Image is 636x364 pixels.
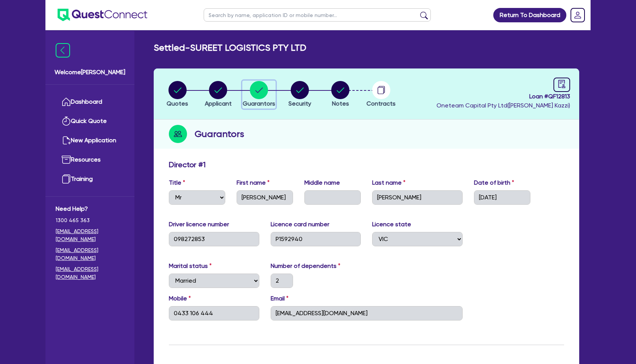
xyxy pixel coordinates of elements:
[62,136,71,145] img: new-application
[204,81,232,109] button: Applicant
[568,5,588,25] a: Dropdown toggle
[304,178,340,187] label: Middle name
[169,220,229,229] label: Driver licence number
[56,227,124,243] a: [EMAIL_ADDRESS][DOMAIN_NAME]
[154,42,306,53] h2: Settled - SUREET LOGISTICS PTY LTD
[553,78,570,92] a: audit
[204,8,431,22] input: Search by name, application ID or mobile number...
[56,43,70,58] img: icon-menu-close
[56,246,124,262] a: [EMAIL_ADDRESS][DOMAIN_NAME]
[62,155,71,164] img: resources
[271,220,329,229] label: Licence card number
[237,178,270,187] label: First name
[493,8,566,22] a: Return To Dashboard
[366,100,396,107] span: Contracts
[243,100,275,107] span: Guarantors
[436,92,570,101] span: Loan # QF12813
[474,178,514,187] label: Date of birth
[332,100,349,107] span: Notes
[169,125,187,143] img: step-icon
[56,92,124,112] a: Dashboard
[56,265,124,281] a: [EMAIL_ADDRESS][DOMAIN_NAME]
[167,100,188,107] span: Quotes
[58,9,147,21] img: quest-connect-logo-blue
[474,190,530,205] input: DD / MM / YYYY
[242,81,276,109] button: Guarantors
[56,216,124,224] span: 1300 465 363
[56,131,124,150] a: New Application
[558,80,566,88] span: audit
[271,294,288,303] label: Email
[62,174,71,184] img: training
[205,100,232,107] span: Applicant
[195,127,244,141] h2: Guarantors
[62,117,71,126] img: quick-quote
[288,81,312,109] button: Security
[56,150,124,170] a: Resources
[366,81,396,109] button: Contracts
[56,170,124,189] a: Training
[166,81,189,109] button: Quotes
[56,204,124,213] span: Need Help?
[436,102,570,109] span: Oneteam Capital Pty Ltd ( [PERSON_NAME] Kazzi )
[372,220,411,229] label: Licence state
[169,178,185,187] label: Title
[169,294,191,303] label: Mobile
[372,178,405,187] label: Last name
[331,81,350,109] button: Notes
[56,112,124,131] a: Quick Quote
[288,100,311,107] span: Security
[169,160,206,169] h3: Director # 1
[55,68,125,77] span: Welcome [PERSON_NAME]
[271,261,340,271] label: Number of dependents
[169,261,212,271] label: Marital status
